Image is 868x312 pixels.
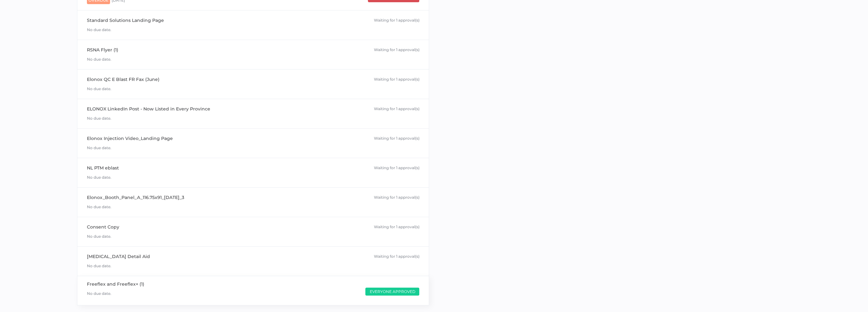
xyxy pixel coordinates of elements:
[87,233,111,240] div: No due date.
[374,223,419,230] div: Waiting for 1 approval(s)
[77,128,429,158] a: Elonox Injection Video_Landing PageWaiting for 1 approval(s)No due date.
[87,194,184,201] div: Elonox_Booth_Panel_A_116.75x91_[DATE]_3
[87,105,210,112] div: ELONOX LinkedIn Post - Now Listed in Every Province
[87,115,111,122] div: No due date.
[77,40,429,70] a: RSNA Flyer (1)Waiting for 1 approval(s)No due date.
[374,164,419,171] div: Waiting for 1 approval(s)
[87,26,111,33] div: No due date.
[87,144,111,151] div: No due date.
[87,174,111,181] div: No due date.
[77,158,429,188] a: NL PTM eblastWaiting for 1 approval(s)No due date.
[87,17,164,24] div: Standard Solutions Landing Page
[374,194,419,201] div: Waiting for 1 approval(s)
[87,223,119,230] div: Consent Copy
[87,76,160,83] div: Elonox QC E Blast FR Fax (June)
[77,99,429,129] a: ELONOX LinkedIn Post - Now Listed in Every ProvinceWaiting for 1 approval(s)No due date.
[365,288,419,295] div: Everyone Approved
[87,290,111,297] div: No due date.
[87,253,150,260] div: [MEDICAL_DATA] Detail Aid
[77,187,429,217] a: Elonox_Booth_Panel_A_116.75x91_[DATE]_3Waiting for 1 approval(s)No due date.
[87,164,119,171] div: NL PTM eblast
[374,253,419,260] div: Waiting for 1 approval(s)
[87,262,111,269] div: No due date.
[87,85,111,92] div: No due date.
[87,281,144,288] div: Freeflex and Freeflex+ (1)
[77,10,429,40] a: Standard Solutions Landing PageWaiting for 1 approval(s)No due date.
[77,276,429,305] a: Freeflex and Freeflex+ (1)No due date.Everyone Approved
[87,46,118,53] div: RSNA Flyer (1)
[77,246,429,276] a: [MEDICAL_DATA] Detail AidWaiting for 1 approval(s)No due date.
[374,76,419,83] div: Waiting for 1 approval(s)
[77,217,429,247] a: Consent CopyWaiting for 1 approval(s)No due date.
[374,17,419,24] div: Waiting for 1 approval(s)
[87,56,111,63] div: No due date.
[77,69,429,99] a: Elonox QC E Blast FR Fax (June)Waiting for 1 approval(s)No due date.
[374,105,419,112] div: Waiting for 1 approval(s)
[374,46,419,53] div: Waiting for 1 approval(s)
[87,135,173,142] div: Elonox Injection Video_Landing Page
[87,203,111,210] div: No due date.
[374,135,419,142] div: Waiting for 1 approval(s)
